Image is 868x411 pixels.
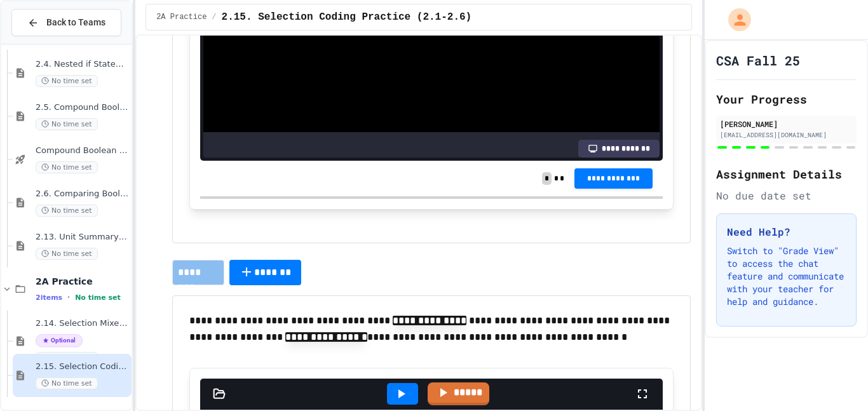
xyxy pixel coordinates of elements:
span: 2.14. Selection Mixed Up Code Practice (2.1-2.6) [36,318,129,329]
div: No due date set [716,188,857,203]
span: No time set [36,118,98,130]
h2: Assignment Details [716,165,857,183]
p: Switch to "Grade View" to access the chat feature and communicate with your teacher for help and ... [727,245,846,308]
span: No time set [36,352,98,364]
span: 2A Practice [36,276,129,287]
span: Compound Boolean Quiz [36,145,129,156]
span: 2.4. Nested if Statements [36,59,129,70]
div: [PERSON_NAME] [720,118,853,130]
span: No time set [75,293,121,302]
button: Back to Teams [11,9,121,36]
span: Optional [36,334,83,347]
span: No time set [36,75,98,87]
span: 2A Practice [156,12,207,22]
div: My Account [715,5,754,34]
h2: Your Progress [716,90,857,108]
span: 2.15. Selection Coding Practice (2.1-2.6) [222,10,472,25]
span: / [212,12,216,22]
span: Back to Teams [46,16,105,29]
span: 2.13. Unit Summary 2a Selection (2.1-2.6) [36,232,129,243]
span: No time set [36,377,98,389]
span: 2.5. Compound Boolean Expressions [36,102,129,113]
span: 2.15. Selection Coding Practice (2.1-2.6) [36,361,129,372]
h1: CSA Fall 25 [716,51,800,69]
span: No time set [36,248,98,260]
span: 2 items [36,293,62,302]
h3: Need Help? [727,224,846,239]
span: 2.6. Comparing Boolean Expressions ([PERSON_NAME] Laws) [36,189,129,199]
div: [EMAIL_ADDRESS][DOMAIN_NAME] [720,130,853,140]
span: No time set [36,205,98,217]
span: • [67,292,70,302]
span: No time set [36,161,98,173]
